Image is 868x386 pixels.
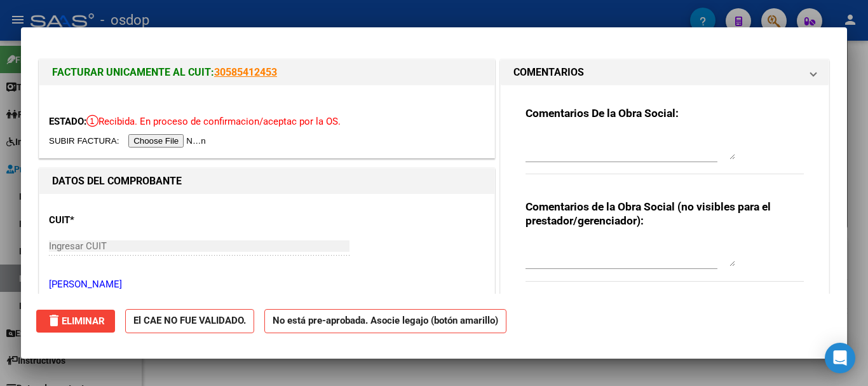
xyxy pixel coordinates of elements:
span: Eliminar [46,315,105,327]
span: Recibida. En proceso de confirmacion/aceptac por la OS. [86,116,341,127]
mat-expansion-panel-header: COMENTARIOS [501,60,829,85]
a: 30585412453 [214,66,277,78]
div: COMENTARIOS [501,85,829,315]
span: FACTURAR UNICAMENTE AL CUIT: [52,66,214,78]
strong: Comentarios de la Obra Social (no visibles para el prestador/gerenciador): [526,200,771,227]
span: ESTADO: [49,116,86,127]
strong: El CAE NO FUE VALIDADO. [125,309,254,334]
button: Eliminar [36,310,115,333]
strong: Comentarios De la Obra Social: [526,107,679,120]
strong: No está pre-aprobada. Asocie legajo (botón amarillo) [264,309,506,334]
p: [PERSON_NAME] [49,277,485,292]
strong: DATOS DEL COMPROBANTE [52,175,182,187]
mat-icon: delete [46,313,62,328]
h1: COMENTARIOS [513,65,584,80]
div: Open Intercom Messenger [825,343,855,373]
p: CUIT [49,213,180,228]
